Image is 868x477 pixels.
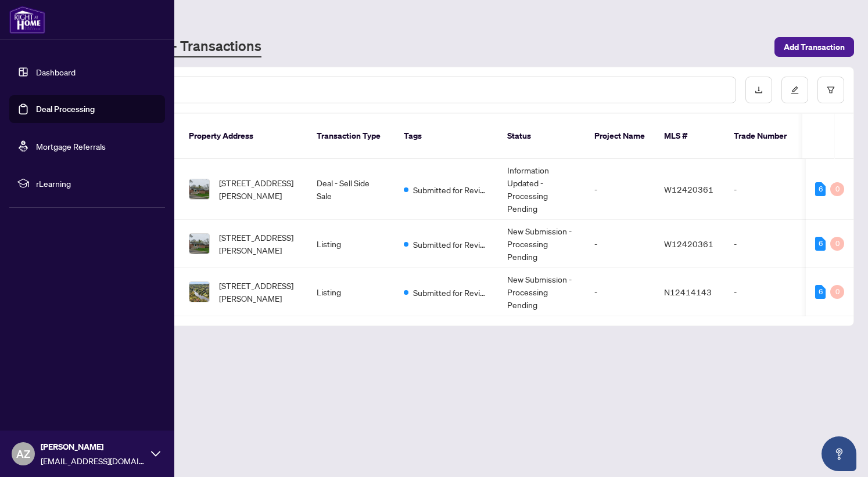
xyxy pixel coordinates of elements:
th: Tags [394,114,498,159]
span: [STREET_ADDRESS][PERSON_NAME] [219,231,298,256]
div: 0 [830,182,844,196]
th: Property Address [180,114,307,159]
button: Open asap [822,436,856,471]
td: - [724,268,806,316]
a: Deal Processing [36,104,95,114]
span: rLearning [36,177,157,190]
span: [STREET_ADDRESS][PERSON_NAME] [219,176,298,202]
td: Deal - Sell Side Sale [307,159,394,220]
td: - [585,220,655,268]
span: filter [827,86,835,94]
span: Submitted for Review [413,238,489,251]
td: - [724,159,806,220]
td: Listing [307,268,394,316]
th: MLS # [655,114,724,159]
span: edit [791,86,799,94]
th: Project Name [585,114,655,159]
div: 0 [830,237,844,251]
span: W12420361 [664,184,713,194]
img: thumbnail-img [189,282,209,302]
td: - [585,268,655,316]
button: download [745,77,772,103]
span: Add Transaction [784,38,845,56]
span: [EMAIL_ADDRESS][DOMAIN_NAME] [41,454,145,467]
span: Submitted for Review [413,286,489,299]
div: 0 [830,285,844,299]
a: Mortgage Referrals [36,141,106,151]
img: thumbnail-img [189,234,209,254]
div: 6 [815,237,826,251]
button: Add Transaction [774,37,854,57]
div: 6 [815,182,826,196]
img: thumbnail-img [189,179,209,199]
span: [PERSON_NAME] [41,440,145,453]
img: logo [9,6,45,34]
td: Listing [307,220,394,268]
span: W12420361 [664,238,713,249]
span: Submitted for Review [413,183,489,196]
td: Information Updated - Processing Pending [498,159,585,220]
div: 6 [815,285,826,299]
th: Transaction Type [307,114,394,159]
td: - [585,159,655,220]
th: Trade Number [724,114,806,159]
th: Status [498,114,585,159]
span: AZ [16,446,30,462]
button: edit [781,77,808,103]
td: - [724,220,806,268]
span: [STREET_ADDRESS][PERSON_NAME] [219,279,298,305]
span: N12414143 [664,287,712,297]
a: Dashboard [36,67,76,77]
span: download [755,86,763,94]
td: New Submission - Processing Pending [498,220,585,268]
td: New Submission - Processing Pending [498,268,585,316]
button: filter [817,77,844,103]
